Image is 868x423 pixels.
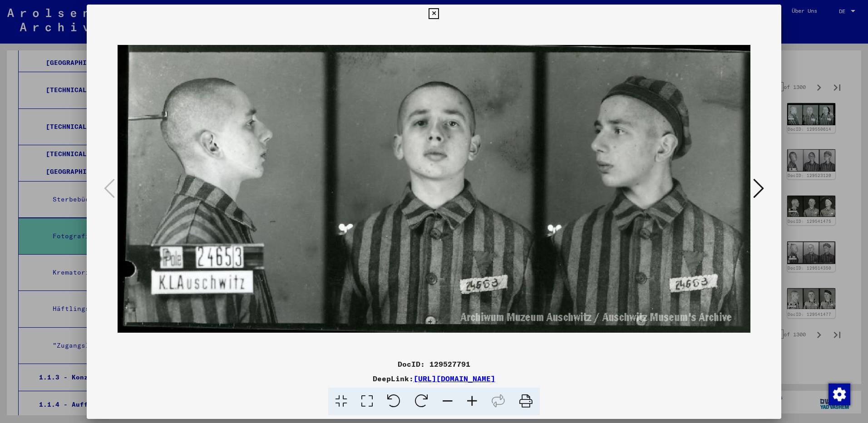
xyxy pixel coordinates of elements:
img: Zustimmung ändern [829,384,850,405]
div: DeepLink: [87,373,781,384]
div: Zustimmung ändern [828,383,850,405]
a: [URL][DOMAIN_NAME] [414,374,495,383]
img: 001.jpg [118,23,750,355]
div: DocID: 129527791 [87,359,781,369]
